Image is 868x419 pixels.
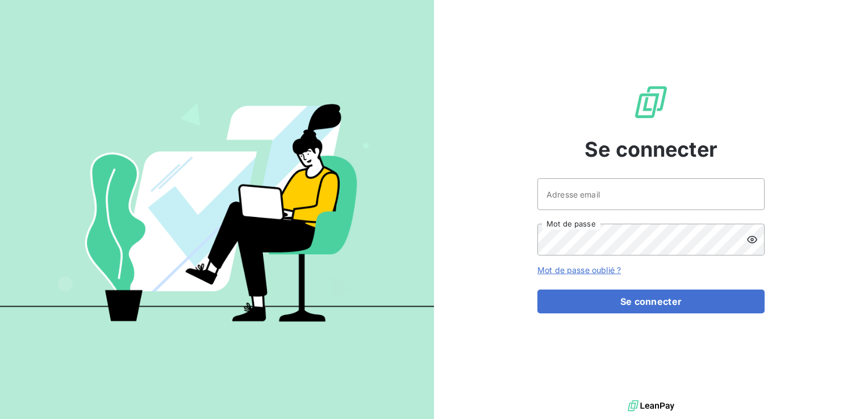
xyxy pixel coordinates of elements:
[537,290,765,313] button: Se connecter
[585,134,717,165] span: Se connecter
[628,397,674,414] img: logo
[633,84,669,120] img: Logo LeanPay
[537,178,765,210] input: placeholder
[537,265,621,275] a: Mot de passe oublié ?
